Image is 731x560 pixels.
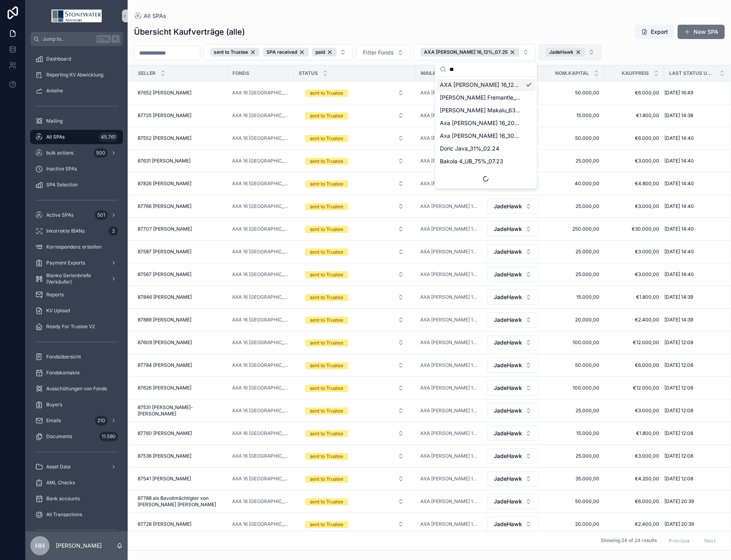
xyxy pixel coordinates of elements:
button: Select Button [487,335,538,350]
span: [PERSON_NAME] Makalu_63%_12.24 [440,106,522,114]
a: €6.000,00 [609,135,659,141]
span: [DATE] 14:40 [664,158,694,164]
a: KV Upload [30,303,123,318]
a: Select Button [487,357,539,373]
a: AXA [PERSON_NAME] 16_12%_07.25 [420,180,477,187]
span: 87707 [PERSON_NAME] [138,226,192,232]
a: 25.000,00 [548,271,599,278]
a: 50.000,00 [548,135,599,141]
div: SPA received [263,48,309,57]
a: Blanko Serienbriefe (Verkäufer) [30,272,123,286]
a: Select Button [298,153,411,168]
div: sent to Trustee [310,249,343,256]
a: AXA [PERSON_NAME] 16_12%_07.25 [420,339,477,346]
div: 2 [108,226,118,236]
a: AXA [PERSON_NAME] 16_12%_07.25 [420,112,477,119]
button: Unselect SPA_RECEIVED [263,48,309,57]
a: €30.000,00 [609,226,659,232]
span: JadeHawk [494,248,522,256]
div: sent to Trustee [210,48,260,57]
a: 20.000,00 [548,317,599,323]
div: sent to Trustee [310,339,343,347]
span: €1.800,00 [609,294,659,300]
a: AXA [PERSON_NAME] 16_12%_07.25 [420,271,477,278]
span: [DATE] 14:40 [664,203,694,210]
a: AXA [PERSON_NAME] 16_12%_07.25 [420,249,477,255]
div: 500 [94,148,108,158]
a: Select Button [298,131,411,146]
a: AXA [PERSON_NAME] 16_12%_07.25 [420,158,477,164]
a: €3.000,00 [609,271,659,278]
span: €3.000,00 [609,203,659,210]
span: JadeHawk [494,202,522,210]
a: [DATE] 14:39 [664,317,720,323]
span: 87552 [PERSON_NAME] [138,135,191,141]
span: AXA [PERSON_NAME] 16_12%_07.25 [420,226,477,232]
span: AXA 16 [GEOGRAPHIC_DATA] [232,90,289,96]
a: AXA 16 [GEOGRAPHIC_DATA] [232,203,289,210]
a: 87652 [PERSON_NAME] [138,90,223,96]
button: Select Button [299,313,410,327]
div: paid [312,48,337,57]
button: Select Button [299,86,410,100]
a: AXA 16 [GEOGRAPHIC_DATA] [232,180,289,187]
span: All SPAs [144,12,166,20]
a: Select Button [487,289,539,305]
a: Select Button [487,335,539,350]
a: Select Button [298,244,411,259]
a: 87609 [PERSON_NAME] [138,339,223,346]
a: Select Button [298,85,411,100]
span: 87567 [PERSON_NAME] [138,271,191,278]
span: [DATE] 14:39 [664,317,693,323]
span: 87652 [PERSON_NAME] [138,90,191,96]
a: 25.000,00 [548,158,599,164]
span: AXA [PERSON_NAME] 16_12%_07.25 [420,90,477,96]
span: 40.000,00 [548,180,599,187]
a: AXA 16 [GEOGRAPHIC_DATA] [232,135,289,141]
span: AXA 16 [GEOGRAPHIC_DATA] [232,294,289,300]
a: 87631 [PERSON_NAME] [138,158,223,164]
button: Unselect SENT_TO_TRUSTEE [210,48,260,57]
a: 87567 [PERSON_NAME] [138,271,223,278]
img: App logo [51,10,102,22]
span: [DATE] 12:08 [664,339,693,346]
a: 87587 [PERSON_NAME] [138,249,223,255]
a: €2.400,00 [609,317,659,323]
span: 87766 [PERSON_NAME] [138,203,191,210]
a: 87889 [PERSON_NAME] [138,317,223,323]
a: AXA 16 [GEOGRAPHIC_DATA] [232,317,289,323]
span: KV Upload [46,307,70,314]
span: 15.000,00 [548,112,599,119]
span: AXA [PERSON_NAME] 16_12%_07.25 [440,81,522,89]
div: 501 [95,210,108,220]
span: Jump to... [43,36,93,42]
button: Unselect 16 [546,48,585,57]
span: AXA [PERSON_NAME] 16_12%_07.25 [420,317,477,323]
span: JadeHawk [494,339,522,347]
a: AXA 16 [GEOGRAPHIC_DATA] [232,249,289,255]
a: AXA 16 [GEOGRAPHIC_DATA] [232,226,289,232]
span: €3.000,00 [609,158,659,164]
button: Select Button [487,221,538,237]
div: Suggestions [435,77,537,188]
span: AXA 16 [GEOGRAPHIC_DATA] [232,158,289,164]
a: 87766 [PERSON_NAME] [138,203,223,210]
a: €3.000,00 [609,249,659,255]
a: 87826 [PERSON_NAME] [138,180,223,187]
a: AXA 16 [GEOGRAPHIC_DATA] [232,271,289,278]
a: 50.000,00 [548,90,599,96]
a: Anleihe [30,84,123,98]
a: [DATE] 14:40 [664,226,720,232]
span: Doric Java_31%_02.24 [440,145,499,153]
span: 25.000,00 [548,203,599,210]
span: €4.800,00 [609,180,659,187]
